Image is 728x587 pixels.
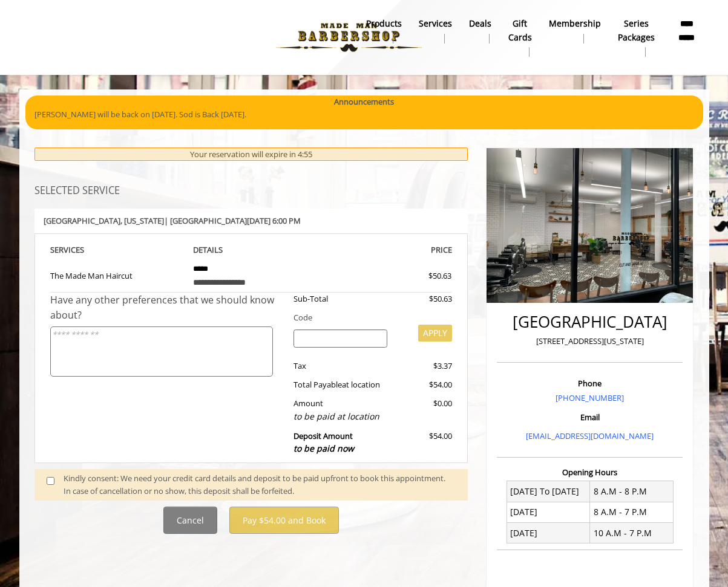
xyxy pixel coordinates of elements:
[293,443,354,454] span: to be paid now
[293,430,354,455] b: Deposit Amount
[507,523,590,543] td: [DATE]
[500,335,680,348] p: [STREET_ADDRESS][US_STATE]
[34,186,468,196] h3: SELECTED SERVICE
[500,413,680,421] h3: Email
[556,392,624,403] a: [PHONE_NUMBER]
[293,410,387,423] div: to be paid at location
[120,215,164,226] span: , [US_STATE]
[419,17,452,30] b: Services
[396,378,452,391] div: $54.00
[590,481,674,502] td: 8 A.M - 8 P.M
[284,360,396,372] div: Tax
[64,472,456,498] div: Kindly consent: We need your credit card details and deposit to be paid upfront to book this appo...
[461,15,500,47] a: DealsDeals
[507,481,590,502] td: [DATE] To [DATE]
[34,108,694,121] p: [PERSON_NAME] will be back on [DATE]. Sod is Back [DATE].
[50,293,285,323] div: Have any other preferences that we should know about?
[266,4,432,71] img: Made Man Barbershop logo
[318,243,453,257] th: PRICE
[385,270,451,282] div: $50.63
[34,148,468,161] div: Your reservation will expire in 4:55
[609,15,663,60] a: Series packagesSeries packages
[507,502,590,522] td: [DATE]
[366,17,402,30] b: products
[80,244,84,255] span: S
[500,15,540,60] a: Gift cardsgift cards
[526,430,654,441] a: [EMAIL_ADDRESS][DOMAIN_NAME]
[396,293,452,305] div: $50.63
[497,468,683,476] h3: Opening Hours
[469,17,491,30] b: Deals
[163,507,217,534] button: Cancel
[334,96,394,108] b: Announcements
[540,15,609,47] a: MembershipMembership
[549,17,601,30] b: Membership
[590,523,674,543] td: 10 A.M - 7 P.M
[410,15,461,47] a: ServicesServices
[396,397,452,423] div: $0.00
[184,243,318,257] th: DETAILS
[44,215,301,226] b: [GEOGRAPHIC_DATA] | [GEOGRAPHIC_DATA][DATE] 6:00 PM
[396,430,452,456] div: $54.00
[342,379,380,390] span: at location
[50,243,185,257] th: SERVICE
[618,17,655,44] b: Series packages
[418,325,452,342] button: APPLY
[508,17,532,44] b: gift cards
[500,379,680,388] h3: Phone
[500,313,680,331] h2: [GEOGRAPHIC_DATA]
[284,311,452,324] div: Code
[396,360,452,372] div: $3.37
[50,257,185,293] td: The Made Man Haircut
[358,15,410,47] a: Productsproducts
[284,397,396,423] div: Amount
[284,293,396,305] div: Sub-Total
[229,507,339,534] button: Pay $54.00 and Book
[590,502,674,522] td: 8 A.M - 7 P.M
[284,378,396,391] div: Total Payable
